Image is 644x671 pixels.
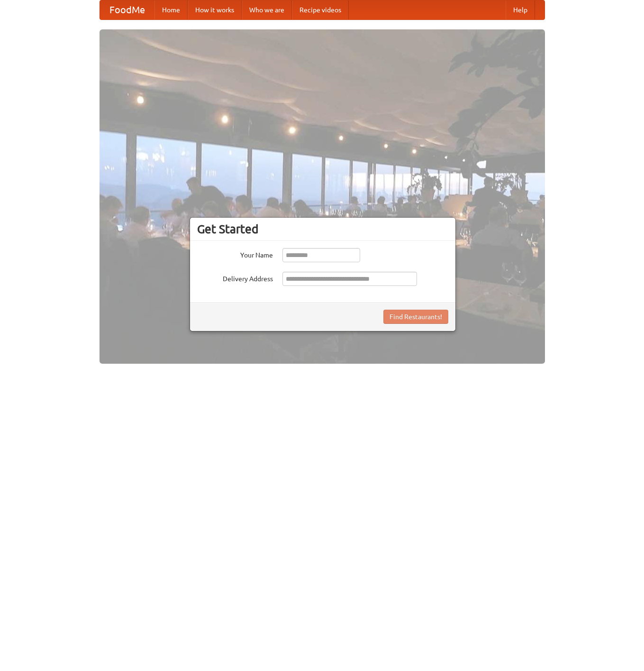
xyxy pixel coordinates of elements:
[188,0,242,19] a: How it works
[197,248,273,260] label: Your Name
[154,0,188,19] a: Home
[383,310,448,324] button: Find Restaurants!
[197,222,448,236] h3: Get Started
[506,0,535,19] a: Help
[197,272,273,284] label: Delivery Address
[242,0,292,19] a: Who we are
[100,0,154,19] a: FoodMe
[292,0,349,19] a: Recipe videos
